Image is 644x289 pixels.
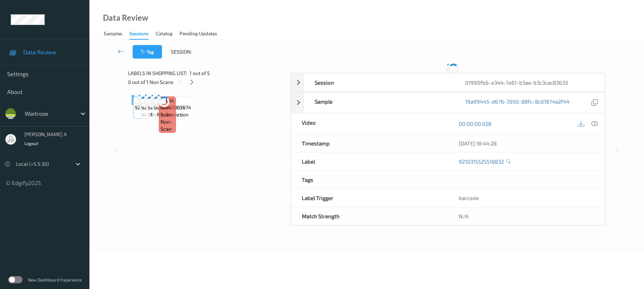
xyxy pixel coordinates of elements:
[291,207,448,225] div: Match Strength
[151,111,182,118] span: no-prediction
[291,153,448,170] div: Label
[291,171,448,189] div: Tags
[291,114,448,134] div: Video
[291,73,605,92] div: Session01990fb6-e344-7e61-b3ae-b3c3cac83633
[129,29,156,40] a: Sessions
[180,29,224,39] a: Pending Updates
[459,120,491,127] a: 00:00:00.028
[161,118,174,133] span: non-scan
[156,29,180,39] a: Catalog
[454,74,605,91] div: 01990fb6-e344-7e61-b3ae-b3c3cac83633
[465,98,570,108] a: 19a99445-d676-3950-88fc-8c01874a2f44
[104,30,122,39] div: Samples
[448,189,605,207] div: barcode
[156,30,172,39] div: Catalog
[129,30,148,40] div: Sessions
[304,93,454,113] div: Sample
[103,14,148,21] div: Data Review
[291,92,605,113] div: Sample19a99445-d676-3950-88fc-8c01874a2f44
[104,29,129,39] a: Samples
[459,140,594,147] div: [DATE] 18:44:28
[180,30,217,39] div: Pending Updates
[161,97,174,118] span: Label: Non-Scan
[459,158,504,165] a: 9210315525518832
[128,70,187,77] span: Labels in shopping list:
[448,207,605,225] div: N/A
[157,111,188,118] span: no-prediction
[171,48,192,55] span: Session:
[128,78,285,86] div: 0 out of 1 Non Scans
[291,189,448,207] div: Label Trigger
[190,70,210,77] span: 1 out of 5
[133,45,162,59] button: Tag
[291,134,448,152] div: Timestamp
[304,74,454,91] div: Session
